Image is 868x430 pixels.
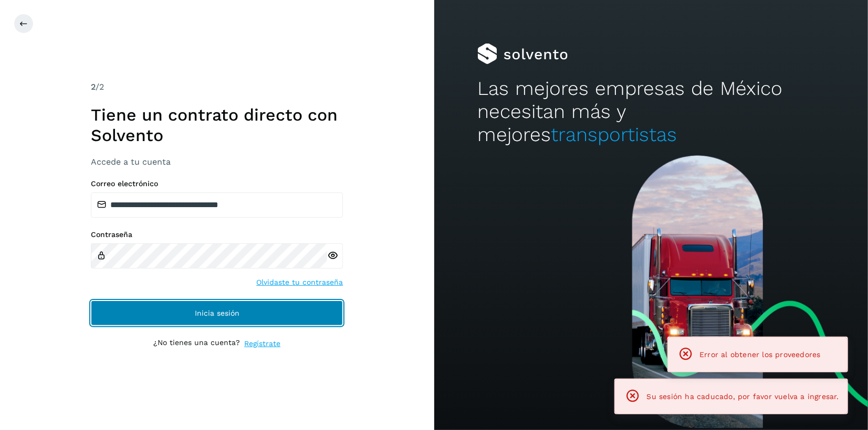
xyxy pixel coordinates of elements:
[91,82,96,92] span: 2
[91,300,343,326] button: Inicia sesión
[91,105,343,145] h1: Tiene un contrato directo con Solvento
[477,77,824,147] h2: Las mejores empresas de México necesitan más y mejores
[256,277,343,288] a: Olvidaste tu contraseña
[551,123,677,146] span: transportistas
[647,392,839,401] span: Su sesión ha caducado, por favor vuelva a ingresar.
[699,350,821,359] span: Error al obtener los proveedores
[91,81,343,93] div: /2
[153,338,240,349] p: ¿No tienes una cuenta?
[91,157,343,167] h3: Accede a tu cuenta
[195,309,239,317] span: Inicia sesión
[244,338,280,349] a: Regístrate
[91,179,343,188] label: Correo electrónico
[91,230,343,239] label: Contraseña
